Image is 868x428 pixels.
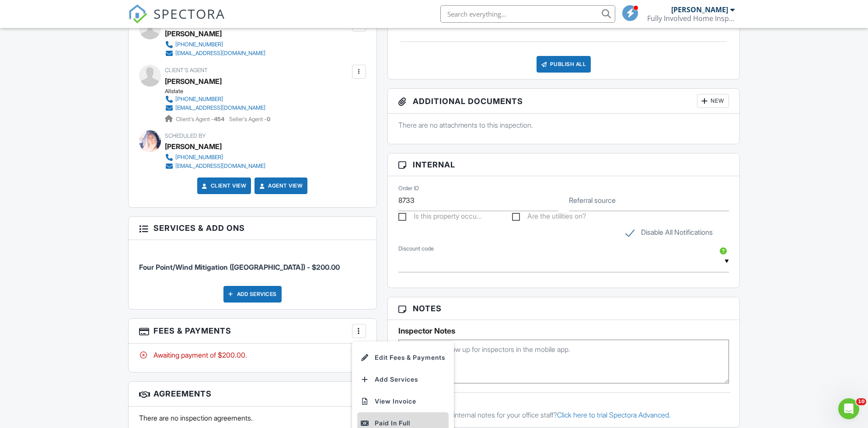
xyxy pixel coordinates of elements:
[175,104,265,111] div: [EMAIL_ADDRESS][DOMAIN_NAME]
[398,184,419,192] label: Order ID
[440,5,615,23] input: Search everything...
[165,88,272,95] div: Allstate
[165,162,265,171] a: [EMAIL_ADDRESS][DOMAIN_NAME]
[129,217,376,240] h3: Services & Add ons
[229,116,270,122] span: Seller's Agent -
[223,286,282,303] div: Add Services
[394,410,733,420] p: Want timestamped internal notes for your office staff?
[165,153,265,162] a: [PHONE_NUMBER]
[139,350,366,360] div: Awaiting payment of $200.00.
[398,212,482,223] label: Is this property occupied?
[165,75,222,88] a: [PERSON_NAME]
[512,212,586,223] label: Are the utilities on?
[838,398,859,419] iframe: Intercom live chat
[200,181,247,190] a: Client View
[569,195,616,205] label: Referral source
[398,245,434,253] label: Discount code
[165,40,265,49] a: [PHONE_NUMBER]
[697,94,729,108] div: New
[165,67,208,73] span: Client's Agent
[856,398,866,405] span: 10
[626,228,713,239] label: Disable All Notifications
[267,116,270,122] strong: 0
[165,132,206,139] span: Scheduled By
[388,297,740,320] h3: Notes
[175,154,223,161] div: [PHONE_NUMBER]
[153,4,225,23] span: SPECTORA
[165,95,265,104] a: [PHONE_NUMBER]
[647,14,735,23] div: Fully Involved Home Inspections
[165,27,222,40] div: [PERSON_NAME]
[175,163,265,170] div: [EMAIL_ADDRESS][DOMAIN_NAME]
[557,411,671,419] a: Click here to trial Spectora Advanced.
[537,56,591,73] div: Publish All
[258,181,303,190] a: Agent View
[175,96,223,103] div: [PHONE_NUMBER]
[165,49,265,58] a: [EMAIL_ADDRESS][DOMAIN_NAME]
[165,104,265,112] a: [EMAIL_ADDRESS][DOMAIN_NAME]
[139,413,366,423] p: There are no inspection agreements.
[139,247,366,279] li: Service: Four Point/Wind Mitigation (Palm Beach)
[128,4,147,24] img: The Best Home Inspection Software - Spectora
[214,116,224,122] strong: 454
[175,50,265,57] div: [EMAIL_ADDRESS][DOMAIN_NAME]
[394,401,733,410] div: Office Notes
[398,327,729,335] h5: Inspector Notes
[398,120,729,130] p: There are no attachments to this inspection.
[388,153,740,176] h3: Internal
[128,12,225,30] a: SPECTORA
[139,263,340,271] span: Four Point/Wind Mitigation ([GEOGRAPHIC_DATA]) - $200.00
[129,319,376,344] h3: Fees & Payments
[176,116,226,122] span: Client's Agent -
[165,140,222,153] div: [PERSON_NAME]
[175,41,223,48] div: [PHONE_NUMBER]
[129,382,376,407] h3: Agreements
[671,5,728,14] div: [PERSON_NAME]
[388,89,740,114] h3: Additional Documents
